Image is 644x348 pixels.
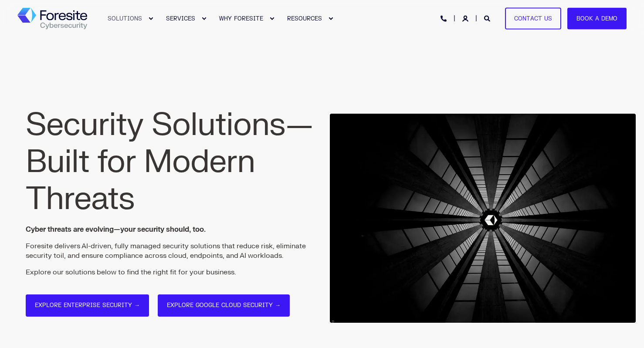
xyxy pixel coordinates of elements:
[328,16,333,21] div: Expand RESOURCES
[17,8,87,30] a: Back to Home
[26,294,149,317] a: Explore Enterprise Security →
[26,267,332,277] p: Explore our solutions below to find the right fit for your business.
[148,16,153,21] div: Expand SOLUTIONS
[108,15,142,22] span: SOLUTIONS
[484,14,492,22] a: Open Search
[26,225,206,234] strong: Cyber threats are evolving—your security should, too.
[219,15,263,22] span: WHY FORESITE
[567,7,627,30] a: Book a Demo
[201,16,207,21] div: Expand SERVICES
[462,14,470,22] a: Login
[26,241,332,260] p: Foresite delivers AI-driven, fully managed security solutions that reduce risk, eliminate securit...
[505,7,561,30] a: Contact Us
[330,114,636,323] img: A series of diminishing size hexagons with powerful connecting lines through each corner towards ...
[269,16,275,21] div: Expand WHY FORESITE
[17,8,87,30] img: Foresite logo, a hexagon shape of blues with a directional arrow to the right hand side, and the ...
[158,294,290,317] a: Explore Google Cloud Security →
[26,107,332,218] h1: Security Solutions—Built for Modern Threats
[287,15,322,22] span: RESOURCES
